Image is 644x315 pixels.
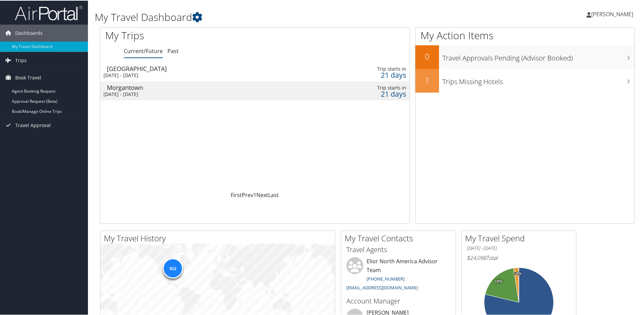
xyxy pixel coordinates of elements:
a: [EMAIL_ADDRESS][DOMAIN_NAME] [346,284,418,290]
h3: Travel Agents [346,244,451,254]
a: Current/Future [124,47,163,54]
div: 21 days [339,71,406,77]
span: [PERSON_NAME] [591,10,633,17]
a: [PERSON_NAME] [586,3,640,24]
h2: 1 [415,74,439,85]
div: [DATE] - [DATE] [103,91,299,97]
h2: My Travel History [104,232,335,243]
div: [GEOGRAPHIC_DATA] [107,65,302,71]
span: Travel Approval [15,116,51,133]
h6: [DATE] - [DATE] [467,244,571,251]
li: Elior North America Advisor Team [343,257,454,293]
div: [DATE] - [DATE] [103,72,299,78]
div: Trip starts in [339,84,406,90]
h1: My Trips [105,28,276,42]
h3: Trips Missing Hotels [442,73,635,86]
a: 1 [253,191,256,198]
tspan: 2% [514,271,519,275]
tspan: 0% [516,271,522,275]
a: Past [167,47,179,54]
a: 1Trips Missing Hotels [415,68,635,92]
h1: My Travel Dashboard [95,9,458,24]
h2: 0 [415,50,439,62]
h2: My Travel Contacts [345,232,456,243]
h1: My Action Items [415,28,635,42]
span: Book Travel [15,69,41,86]
div: 912 [163,258,183,278]
h3: Account Manager [346,296,451,305]
span: $24,098 [467,253,486,261]
span: Dashboards [15,24,43,41]
span: Trips [15,51,27,68]
h3: Travel Approvals Pending (Advisor Booked) [442,49,635,62]
a: Next [256,191,268,198]
tspan: 19% [495,279,502,283]
h2: My Travel Spend [465,232,576,243]
a: Last [268,191,279,198]
div: Trip starts in [339,65,406,71]
h6: Total [467,253,571,261]
a: [PHONE_NUMBER] [367,275,405,281]
div: 21 days [339,90,406,96]
div: Morgantown [107,84,302,90]
a: 0Travel Approvals Pending (Advisor Booked) [415,45,635,68]
a: First [231,191,242,198]
img: airportal-logo.png [15,4,83,20]
a: Prev [242,191,253,198]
